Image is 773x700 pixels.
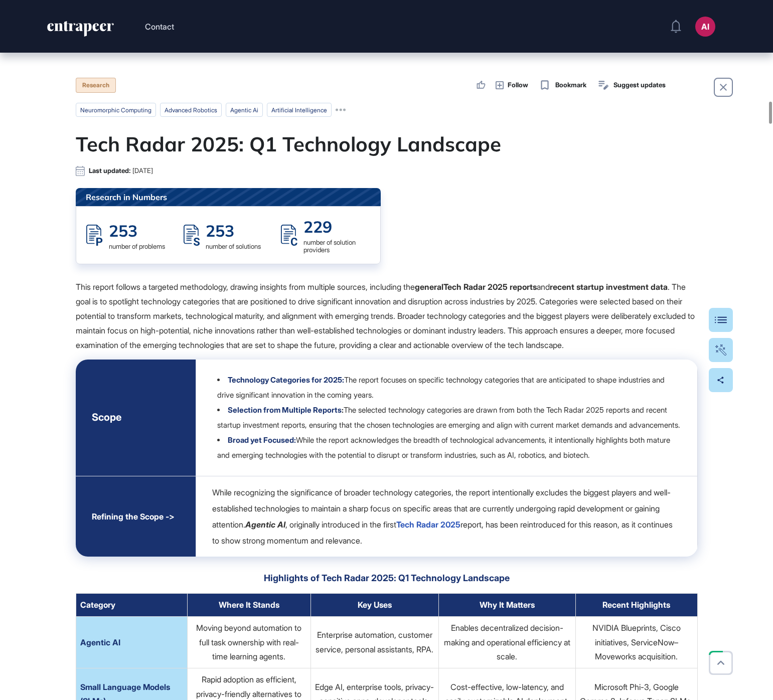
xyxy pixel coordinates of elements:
[613,80,666,90] span: Suggest updates
[443,282,537,292] strong: Tech Radar 2025 reports
[92,411,121,423] span: Scope
[188,616,311,668] td: Moving beyond automation to full task ownership with real-time learning agents.
[303,217,370,237] div: 229
[76,132,698,156] h1: Tech Radar 2025: Q1 Technology Landscape
[396,519,460,530] a: Tech Radar 2025
[217,433,681,463] li: While the report acknowledges the breadth of technological advancements, it intentionally highlig...
[480,600,535,610] span: Why It Matters
[76,280,698,352] p: This report follows a targeted methodology, drawing insights from multiple sources, including the...
[358,600,392,610] span: Key Uses
[217,403,681,433] li: The selected technology categories are drawn from both the Tech Radar 2025 reports and recent sta...
[228,405,342,415] span: Selection from Multiple Reports
[76,78,116,93] div: Research
[92,511,175,521] span: Refining the Scope ->
[109,221,165,241] div: 253
[496,80,528,91] button: Follow
[46,21,115,40] a: entrapeer-logo
[109,243,165,250] div: number of problems
[145,20,174,33] button: Contact
[438,616,575,668] td: Enables decentralized decision-making and operational efficiency at scale.
[550,282,668,292] strong: recent startup investment data
[508,80,528,90] span: Follow
[245,519,285,530] strong: Agentic AI
[132,167,153,174] span: [DATE]
[226,103,263,117] li: agentic ai
[555,80,586,90] span: Bookmark
[228,375,344,385] span: Technology Categories for 2025:
[575,616,697,668] td: NVIDIA Blueprints, Cisco initiatives, ServiceNow–Moveworks acquisition.
[311,616,438,668] td: Enterprise automation, customer service, personal assistants, RPA.
[264,573,510,583] span: Highlights of Tech Radar 2025: Q1 Technology Landscape
[160,103,222,117] li: advanced robotics
[80,600,115,610] span: Category
[76,103,156,117] li: neuromorphic computing
[206,243,261,250] div: number of solutions
[76,188,381,206] div: Research in Numbers
[267,103,332,117] li: artificial intelligence
[538,78,586,92] button: Bookmark
[415,282,443,292] strong: general
[219,600,279,610] span: Where It Stands
[80,637,120,647] span: Agentic AI
[217,373,681,403] li: The report focuses on specific technology categories that are anticipated to shape industries and...
[695,17,715,37] button: AI
[228,405,344,415] strong: :
[303,239,370,254] div: number of solution providers
[89,167,153,174] div: Last updated:
[596,78,666,92] button: Suggest updates
[228,435,296,445] span: Broad yet Focused:
[212,487,673,546] span: While recognizing the significance of broader technology categories, the report intentionally exc...
[602,600,670,610] span: Recent Highlights
[206,221,261,241] div: 253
